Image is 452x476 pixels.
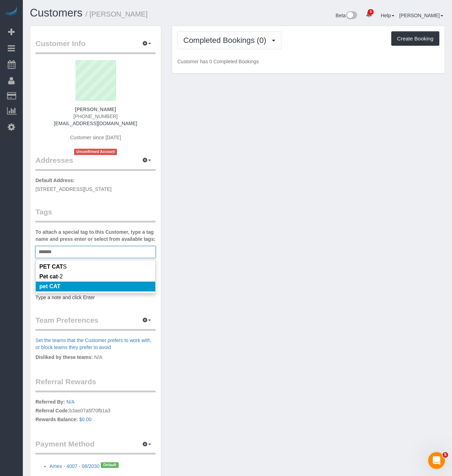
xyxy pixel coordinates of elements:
[35,377,156,392] legend: Referral Rewards
[35,337,152,350] a: Set the teams that the Customer prefers to work with, or block teams they prefer to avoid
[35,354,93,361] label: Disliked by these teams:
[346,11,357,20] img: New interface
[66,399,74,405] a: N/A
[35,177,75,184] label: Default Address:
[86,10,148,18] small: / [PERSON_NAME]
[381,13,394,18] a: Help
[35,229,156,243] label: To attach a special tag to this Customer, type a tag name and press enter or select from availabl...
[183,36,270,45] span: Completed Bookings (0)
[94,354,102,360] span: N/A
[362,7,376,22] a: 8
[35,186,112,192] span: [STREET_ADDRESS][US_STATE]
[368,9,374,15] span: 8
[35,294,156,301] pre: Type a note and click Enter
[101,462,118,468] span: Default
[177,58,439,65] p: Customer has 0 Completed Bookings
[39,274,58,279] em: Pet cat
[39,264,63,270] em: PET CAT
[35,38,156,54] legend: Customer Info
[50,463,99,469] a: Amex - 4007 - 08/2030
[4,7,18,17] img: Automaid Logo
[75,107,116,112] strong: [PERSON_NAME]
[399,13,443,18] a: [PERSON_NAME]
[35,407,69,414] label: Referral Code:
[35,207,156,223] legend: Tags
[443,452,448,458] span: 5
[177,31,281,49] button: Completed Bookings (0)
[35,416,78,423] label: Rewards Balance:
[39,264,67,270] span: S
[70,135,121,140] span: Customer since [DATE]
[391,31,439,46] button: Create Booking
[39,283,60,289] em: pet CAT
[73,114,118,119] span: [PHONE_NUMBER]
[35,398,65,405] label: Referred By:
[74,149,117,155] span: Unconfirmed Account
[39,274,63,279] span: -2
[428,452,445,469] iframe: Intercom live chat
[336,13,358,18] a: Beta
[30,7,83,19] a: Customers
[35,315,156,331] legend: Team Preferences
[54,121,137,126] a: [EMAIL_ADDRESS][DOMAIN_NAME]
[35,439,156,455] legend: Payment Method
[79,417,92,422] a: $0.00
[35,398,156,425] p: b3ae07a5f70fb1a3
